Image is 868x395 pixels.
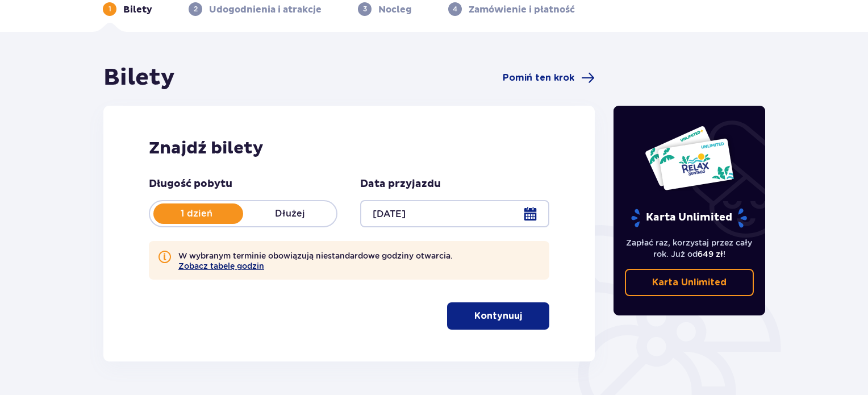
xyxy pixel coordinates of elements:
[360,177,441,191] p: Data przyjazdu
[625,269,754,296] a: Karta Unlimited
[363,4,367,14] p: 3
[474,310,522,322] p: Kontynuuj
[209,3,322,16] p: Udogodnienia i atrakcje
[150,207,243,220] p: 1 dzień
[189,2,322,16] div: 2Udogodnienia i atrakcje
[108,4,111,14] p: 1
[447,302,549,330] button: Kontynuuj
[194,4,198,14] p: 2
[378,3,412,16] p: Nocleg
[469,3,575,16] p: Zamówienie i płatność
[625,237,754,260] p: Zapłać raz, korzystaj przez cały rok. Już od !
[448,2,575,16] div: 4Zamówienie i płatność
[103,2,152,16] div: 1Bilety
[358,2,412,16] div: 3Nocleg
[503,72,574,84] span: Pomiń ten krok
[698,250,723,259] span: 649 zł
[103,64,175,92] h1: Bilety
[503,71,595,85] a: Pomiń ten krok
[243,207,336,220] p: Dłużej
[149,138,549,159] h2: Znajdź bilety
[453,4,457,14] p: 4
[630,208,748,228] p: Karta Unlimited
[178,250,453,271] p: W wybranym terminie obowiązują niestandardowe godziny otwarcia.
[178,261,264,271] button: Zobacz tabelę godzin
[652,276,727,289] p: Karta Unlimited
[644,125,735,191] img: Dwie karty całoroczne do Suntago z napisem 'UNLIMITED RELAX', na białym tle z tropikalnymi liśćmi...
[123,3,152,16] p: Bilety
[149,177,232,191] p: Długość pobytu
